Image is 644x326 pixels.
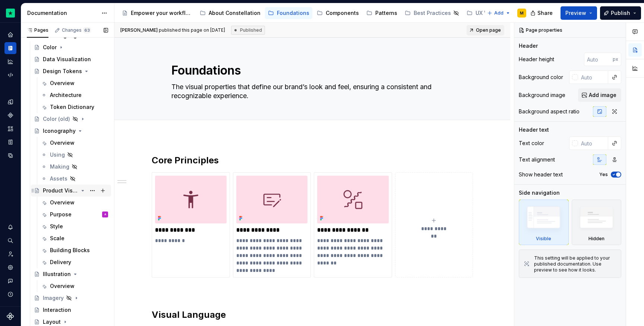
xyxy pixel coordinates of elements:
span: Add [494,10,503,16]
button: Add [485,8,513,18]
a: UX Writing [464,7,514,19]
a: Product Visuals [31,185,111,197]
a: Overview [38,137,111,149]
div: Foundations [277,9,309,17]
input: Auto [578,137,608,150]
a: Token Dictionary [38,101,111,113]
a: Overview [38,197,111,209]
div: Published [231,26,265,35]
span: Preview [565,9,586,17]
p: px [613,56,618,62]
div: Background image [519,91,565,99]
div: Side navigation [519,189,560,197]
div: Invite team [4,248,16,260]
div: Design Tokens [43,68,82,75]
a: About Constellation [197,7,263,19]
img: 95e69e10-16bb-475b-87eb-2f236f4230a7.png [317,176,389,223]
div: Style [50,223,63,230]
div: Patterns [375,9,397,17]
a: Components [314,7,362,19]
div: Delivery [50,258,71,266]
a: Best Practices [402,7,462,19]
div: Iconography [43,127,76,135]
div: Building Blocks [50,247,90,254]
span: 63 [83,27,91,33]
div: Overview [50,139,75,147]
span: [PERSON_NAME] [120,27,158,33]
a: Using [38,149,111,161]
div: Scale [50,235,64,242]
div: Hidden [572,200,622,245]
div: Visible [536,236,551,242]
input: Auto [584,53,613,66]
div: Overview [50,199,75,206]
div: Data Visualization [43,56,91,63]
textarea: The visual properties that define our brand’s look and feel, ensuring a consistent and recognizab... [170,81,452,102]
div: Show header text [519,171,563,178]
a: Storybook stories [4,136,16,148]
div: Imagery [43,294,64,302]
div: Notifications [4,221,16,233]
img: 181c45a6-02fa-4521-bca2-0abbe51b7761.png [155,176,227,223]
a: Illustration [31,268,111,280]
a: Overview [38,280,111,292]
div: Overview [50,79,75,87]
div: About Constellation [209,9,261,17]
div: Illustration [43,270,71,278]
span: Share [537,9,553,17]
a: Overview [38,77,111,89]
a: Making [38,161,111,173]
a: Delivery [38,256,111,268]
img: c7b37b79-6f2e-4dac-8a6f-8a5282a51f08.png [236,176,308,223]
div: Changes [62,27,91,33]
label: Yes [599,172,608,178]
span: Open page [476,27,501,33]
svg: Supernova Logo [7,313,14,320]
div: Visible [519,200,569,245]
div: M [520,10,524,16]
button: Add image [578,88,621,102]
a: Data Visualization [31,53,111,65]
input: Auto [578,70,608,84]
span: Publish [611,9,630,17]
div: Best Practices [414,9,451,17]
div: Header [519,42,538,50]
a: Documentation [4,42,16,54]
div: Header height [519,56,554,63]
a: Assets [38,173,111,185]
div: Using [50,151,65,159]
div: Layout [43,318,61,326]
button: Search ⌘K [4,235,16,247]
div: A [104,211,106,218]
a: Scale [38,232,111,244]
div: Product Visuals [43,187,78,194]
a: Settings [4,261,16,273]
div: Page tree [119,6,483,21]
a: Code automation [4,69,16,81]
div: Making [50,163,69,170]
a: Color (old) [31,113,111,125]
a: Data sources [4,150,16,162]
a: Design tokens [4,96,16,108]
a: Color [31,41,111,53]
a: Design Tokens [31,65,111,77]
textarea: Foundations [170,62,452,79]
img: d602db7a-5e75-4dfe-a0a4-4b8163c7bad2.png [6,9,15,18]
a: Assets [4,123,16,135]
button: Contact support [4,275,16,287]
a: Building Blocks [38,244,111,256]
a: Style [38,220,111,232]
button: Share [527,6,558,20]
div: Background color [519,73,563,81]
span: published this page on [DATE] [120,27,225,33]
div: Token Dictionary [50,103,94,111]
a: Imagery [31,292,111,304]
div: Purpose [50,211,72,218]
a: Architecture [38,89,111,101]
